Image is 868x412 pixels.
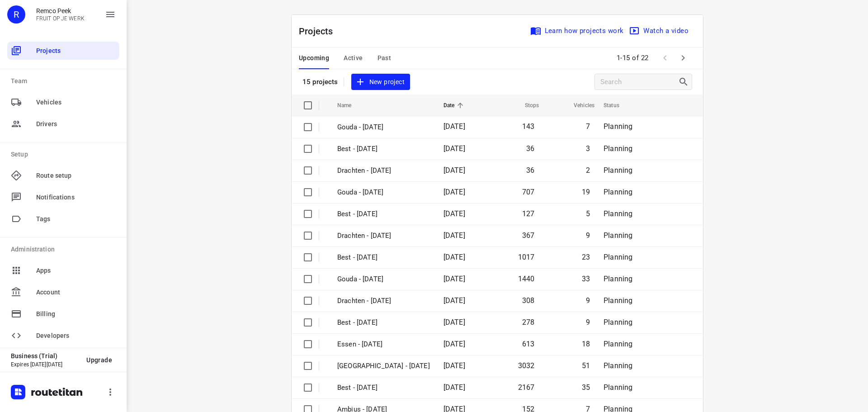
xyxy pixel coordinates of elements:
span: 18 [582,340,590,348]
span: Vehicles [562,100,594,111]
span: [DATE] [443,144,465,153]
div: Notifications [7,188,119,206]
p: Projects [299,24,340,38]
span: Past [377,52,392,64]
span: 9 [586,231,590,240]
p: Best - Wednesday [337,252,430,263]
span: 9 [586,318,590,327]
span: [DATE] [443,188,465,196]
span: Planning [604,231,632,240]
span: Date [443,100,467,111]
button: Upgrade [79,352,119,368]
div: Projects [7,42,119,60]
div: Billing [7,305,119,323]
span: [DATE] [443,209,465,218]
span: Name [337,100,363,111]
span: Route setup [36,171,116,180]
p: Drachten - Thursday [337,166,430,176]
span: 3032 [518,361,535,370]
span: 2167 [518,383,535,392]
div: Route setup [7,166,119,185]
p: Setup [11,150,119,159]
span: 51 [582,361,590,370]
span: 127 [522,209,535,218]
div: Tags [7,210,119,228]
span: 3 [586,144,590,153]
div: Search [678,76,692,87]
span: [DATE] [443,296,465,305]
p: Essen - Monday [337,339,430,350]
p: Administration [11,245,119,254]
p: Best - Thursday [337,209,430,219]
span: Planning [604,166,632,175]
span: 278 [522,318,535,327]
span: 2 [586,166,590,175]
p: Zwolle - Monday [337,361,430,371]
span: Upcoming [299,52,329,64]
p: Expires [DATE][DATE] [11,361,79,368]
span: [DATE] [443,318,465,327]
span: Next Page [674,49,692,67]
p: Drachten - Wednesday [337,231,430,241]
span: 9 [586,296,590,305]
span: [DATE] [443,361,465,370]
span: 613 [522,340,535,348]
p: Remco Peek [36,7,85,14]
span: 707 [522,188,535,196]
span: Planning [604,209,632,218]
span: Notifications [36,193,116,202]
span: 5 [586,209,590,218]
p: Business (Trial) [11,352,79,360]
span: Stops [513,100,539,111]
span: Planning [604,318,632,327]
span: Planning [604,361,632,370]
span: Upgrade [86,356,112,364]
span: 7 [586,122,590,131]
div: Vehicles [7,93,119,111]
span: Planning [604,144,632,153]
span: 1017 [518,253,535,261]
div: Developers [7,327,119,345]
p: Gouda - Thursday [337,187,430,198]
span: Planning [604,253,632,261]
span: Projects [36,46,116,56]
span: 23 [582,253,590,261]
span: 35 [582,383,590,392]
span: Planning [604,275,632,283]
span: [DATE] [443,383,465,392]
span: Status [604,100,631,111]
div: Account [7,283,119,301]
span: 143 [522,122,535,131]
span: 36 [526,166,534,175]
p: Gouda - Friday [337,122,430,133]
span: Drivers [36,119,116,129]
span: Tags [36,214,116,224]
span: [DATE] [443,275,465,283]
button: New project [351,74,410,90]
span: Apps [36,266,116,275]
span: New project [357,76,405,88]
span: 33 [582,275,590,283]
p: Gouda - Tuesday [337,274,430,284]
span: [DATE] [443,340,465,348]
p: Team [11,76,119,86]
span: Vehicles [36,98,116,107]
span: Billing [36,309,116,319]
span: Developers [36,331,116,341]
div: R [7,5,25,24]
p: Drachten - Tuesday [337,296,430,306]
span: 308 [522,296,535,305]
span: Planning [604,340,632,348]
span: 1440 [518,275,535,283]
div: Drivers [7,115,119,133]
span: 36 [526,144,534,153]
p: 15 projects [302,78,338,86]
span: Planning [604,383,632,392]
p: Best - Monday [337,383,430,393]
span: [DATE] [443,122,465,131]
span: Planning [604,188,632,196]
div: Apps [7,261,119,279]
span: 19 [582,188,590,196]
span: Planning [604,296,632,305]
span: [DATE] [443,253,465,261]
